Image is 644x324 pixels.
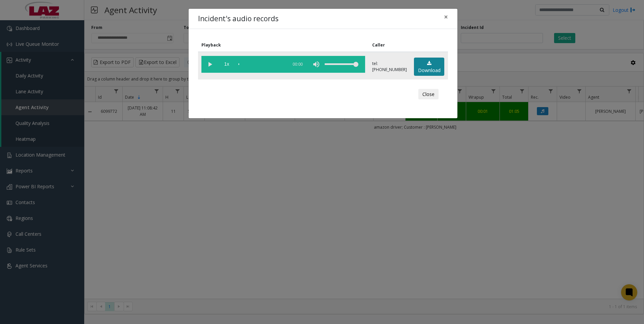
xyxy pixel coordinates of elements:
[198,13,279,24] h4: Incident's audio records
[414,58,444,76] a: Download
[369,38,411,52] th: Caller
[218,56,235,73] span: playback speed button
[439,9,453,25] button: Close
[198,38,369,52] th: Playback
[444,12,448,22] span: ×
[418,89,439,100] button: Close
[238,56,284,73] div: scrub bar
[325,56,358,73] div: volume level
[372,61,407,73] p: tel:[PHONE_NUMBER]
